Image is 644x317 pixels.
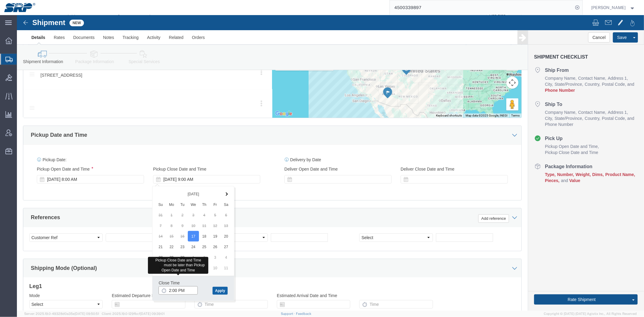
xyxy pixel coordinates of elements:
[24,312,99,315] span: Server: 2025.19.0-49328d0a35e
[102,312,165,315] span: Client: 2025.19.0-129fbcf
[591,4,636,11] button: [PERSON_NAME]
[390,0,573,15] input: Search for shipment number, reference number
[296,312,311,315] a: Feedback
[4,3,35,12] img: logo
[281,312,296,315] a: Support
[75,312,99,315] span: [DATE] 09:50:51
[17,15,644,311] iframe: FS Legacy Container
[591,4,626,11] span: Marissa Camacho
[140,312,165,315] span: [DATE] 09:39:01
[544,311,637,316] span: Copyright © [DATE]-[DATE] Agistix Inc., All Rights Reserved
